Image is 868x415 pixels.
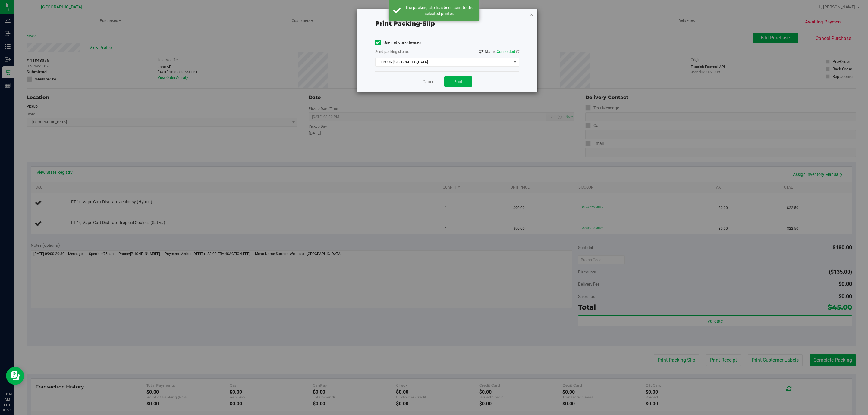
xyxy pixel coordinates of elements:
a: Cancel [423,79,435,85]
button: Print [444,76,472,87]
iframe: Resource center [6,367,24,385]
span: select [511,58,519,66]
span: Print [454,79,463,84]
span: Connected [497,49,515,54]
label: Send packing-slip to: [375,49,409,55]
div: The packing slip has been sent to the selected printer. [404,5,475,17]
span: EPSON-[GEOGRAPHIC_DATA] [376,58,511,66]
span: Print packing-slip [375,20,435,27]
label: Use network devices [375,39,421,46]
span: QZ Status: [479,49,519,54]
